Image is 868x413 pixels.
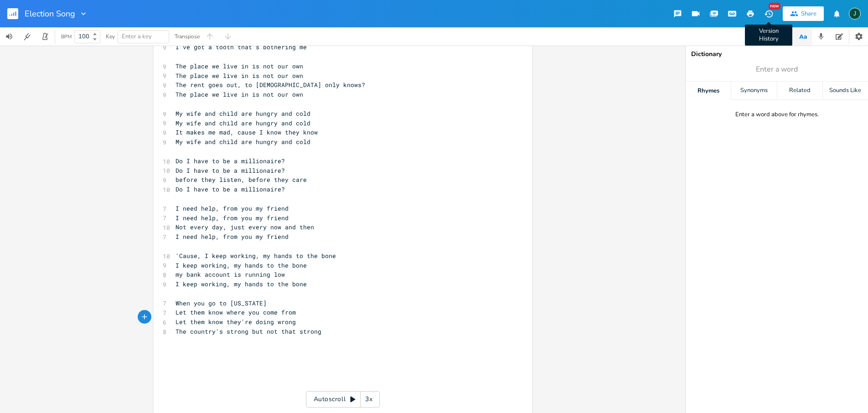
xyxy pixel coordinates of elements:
[175,34,200,39] div: Transpose
[25,10,75,18] span: Election Song
[849,3,861,24] button: J
[801,10,816,18] div: Share
[176,214,289,222] span: I need help, from you my friend
[176,308,296,316] span: Let them know where you come from
[176,109,310,118] span: My wife and child are hungry and cold
[823,82,868,100] div: Sounds Like
[176,299,267,307] span: When you go to [US_STATE]
[176,223,314,231] span: Not every day, just every now and then
[176,128,318,136] span: It makes me mad, cause I know they know
[759,5,778,22] button: NewVersion History
[306,391,380,408] div: Autoscroll
[735,111,819,119] div: Enter a word above for rhymes.
[731,82,776,100] div: Synonyms
[176,261,307,269] span: I keep working, my hands to the bone
[176,138,310,146] span: My wife and child are hungry and cold
[756,64,798,75] span: Enter a word
[176,270,285,279] span: my bank account is running low
[176,252,336,260] span: 'Cause, I keep working, my hands to the bone
[176,90,303,98] span: The place we live in is not our own
[176,157,285,165] span: Do I have to be a millionaire?
[691,51,863,57] div: Dictionary
[176,280,307,288] span: I keep working, my hands to the bone
[176,232,289,241] span: I need help, from you my friend
[783,6,824,21] button: Share
[176,81,365,89] span: The rent goes out, to [DEMOGRAPHIC_DATA] only knows?
[176,72,303,80] span: The place we live in is not our own
[849,8,861,20] div: Jim63
[777,82,822,100] div: Related
[686,82,731,100] div: Rhymes
[176,166,285,175] span: Do I have to be a millionaire?
[176,185,285,193] span: Do I have to be a millionaire?
[176,318,296,326] span: Let them know they're doing wrong
[122,32,152,41] span: Enter a key
[176,62,303,70] span: The place we live in is not our own
[176,119,310,127] span: My wife and child are hungry and cold
[61,34,72,39] div: BPM
[106,34,115,39] div: Key
[176,204,289,212] span: I need help, from you my friend
[769,3,780,10] div: New
[176,176,307,184] span: before they listen, before they care
[361,391,377,408] div: 3x
[176,43,307,51] span: I've got a tooth that's bothering me
[176,327,321,336] span: The country's strong but not that strong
